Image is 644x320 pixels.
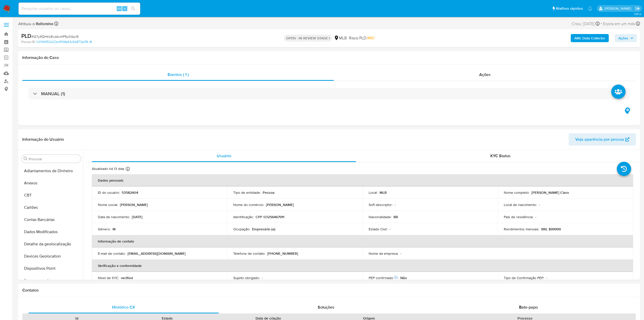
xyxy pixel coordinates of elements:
span: Risco PLD: [349,35,374,41]
button: search-icon [128,5,138,12]
p: BR [393,215,398,219]
p: [PERSON_NAME] [120,202,148,207]
span: Ações [479,72,491,77]
p: Rendimentos mensais : [504,227,539,231]
button: Procurar [24,157,28,161]
h3: MANUAL (1) [41,91,65,97]
button: Cartões [20,201,83,214]
span: Bate-papo [519,304,538,310]
p: PEP confirmado : [369,276,398,280]
p: M [113,227,116,231]
input: Procurar [29,157,79,161]
p: Telefone de contato : [233,251,265,256]
h1: Informação do Caso [22,55,636,60]
p: País de residência : [504,215,533,219]
p: [PHONE_NUMBER] [267,251,298,256]
span: Eventos ( 1 ) [168,72,189,77]
b: PLD [21,32,31,40]
p: verified [121,276,133,280]
p: CPF 03256467911 [256,215,284,219]
a: 1c0194f32b22ec91fdfa64c5b873a0f6 [36,40,92,44]
p: Soft descriptor : [369,202,392,207]
p: - [400,251,401,256]
span: Usuário [217,153,231,159]
a: Sair [635,6,640,11]
p: - [395,202,396,207]
p: [PERSON_NAME] Claro [531,190,569,195]
h1: Contatos [22,288,636,293]
p: Nacionalidade : [369,215,391,219]
span: Atalhos rápidos [556,6,583,11]
span: Expira em um mês [603,21,635,27]
th: Verificação e conformidade [92,260,633,272]
p: BRL $99999 [541,227,561,231]
p: Sujeito obrigado : [233,276,260,280]
span: s [124,6,126,11]
p: OPEN - IN REVIEW STAGE I [284,35,332,42]
span: Alt [117,6,121,11]
th: Dados pessoais [92,174,633,186]
p: Tipo de entidade : [233,190,261,195]
p: Empresário (a) [252,227,275,231]
p: Identificação : [233,215,254,219]
b: AML Data Collector [574,34,605,42]
h1: Informação do Usuário [22,137,64,142]
input: Pesquise usuários ou casos... [19,5,140,12]
button: Dados Modificados [20,226,83,238]
p: Data de nascimento : [98,215,130,219]
span: # Q7y1fQHKkEvAtvmP5c01Acl5 [31,34,79,39]
button: Anexos [20,177,83,189]
p: Tipo de Confirmação PEP : [504,276,544,280]
p: laisa.felismino@mercadolivre.com [604,6,633,11]
p: - [389,227,390,231]
button: Devices Geolocation [20,250,83,262]
span: Ações [618,34,628,42]
p: [PERSON_NAME] [266,202,294,207]
p: - [262,276,263,280]
p: Nome completo : [504,190,529,195]
p: Não [400,276,407,280]
p: Local de nascimento : [504,202,537,207]
p: - [539,202,540,207]
p: Local : [369,190,378,195]
b: lfelismino [35,21,53,27]
p: ID do usuário : [98,190,120,195]
p: [DATE] [132,215,142,219]
p: E-mail de contato : [98,251,126,256]
p: Estado Civil : [369,227,387,231]
p: Nome social : [98,202,118,207]
b: Person ID [21,40,35,44]
p: Gênero : [98,227,111,231]
div: Criou: [DATE] [572,20,600,27]
p: [EMAIL_ADDRESS][DOMAIN_NAME] [128,251,186,256]
button: Veja aparência por pessoa [569,133,636,146]
th: Informação de contato [92,235,633,247]
button: Contas Bancárias [20,214,83,226]
p: Nível de KYC : [98,276,119,280]
div: MANUAL (1) [28,88,630,100]
p: - [535,215,536,219]
p: 53582404 [122,190,138,195]
span: Histórico CX [112,304,135,310]
span: Atribuiu o [18,21,53,27]
a: Notificações [588,6,592,11]
span: - [601,20,602,27]
div: MLB [334,35,347,41]
p: Ocupação : [233,227,250,231]
span: MID [367,35,374,41]
button: Adiantamentos de Dinheiro [20,165,83,177]
p: Nome da empresa : [369,251,398,256]
p: Nome do comércio : [233,202,264,207]
p: Pessoa [263,190,275,195]
button: AML Data Collector [571,34,609,42]
span: Veja aparência por pessoa [575,133,624,146]
button: Dispositivos Point [20,262,83,275]
button: CBT [20,189,83,201]
button: Documentação [20,275,83,287]
button: Ações [615,34,637,42]
p: - [546,276,547,280]
p: MLB [380,190,387,195]
span: KYC Status [490,153,511,159]
span: Soluções [318,304,334,310]
button: Detalhe da geolocalização [20,238,83,250]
